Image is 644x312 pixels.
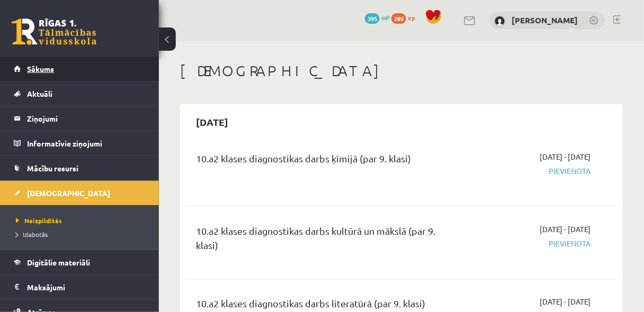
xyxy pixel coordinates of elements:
img: Anastasija Smirnova [495,16,505,26]
span: [DATE] - [DATE] [540,151,591,162]
a: Mācību resursi [14,156,146,180]
legend: Ziņojumi [27,106,146,131]
span: Digitālie materiāli [27,258,90,267]
a: Sākums [14,57,146,81]
legend: Maksājumi [27,275,146,299]
a: Rīgas 1. Tālmācības vidusskola [12,19,96,45]
a: Izlabotās [16,230,148,239]
span: Pievienota [470,238,591,249]
span: [DATE] - [DATE] [540,224,591,235]
span: [DEMOGRAPHIC_DATA] [27,188,110,198]
div: 10.a2 klases diagnostikas darbs ķīmijā (par 9. klasi) [196,151,454,171]
a: [PERSON_NAME] [512,15,578,25]
span: Aktuāli [27,89,52,98]
legend: Informatīvie ziņojumi [27,131,146,155]
a: Maksājumi [14,275,146,299]
a: [DEMOGRAPHIC_DATA] [14,181,146,205]
a: Ziņojumi [14,106,146,131]
h2: [DATE] [185,109,239,134]
a: 395 mP [365,13,390,22]
span: 289 [391,13,406,24]
span: Izlabotās [16,230,48,238]
span: mP [381,13,390,22]
a: Neizpildītās [16,216,148,225]
span: 395 [365,13,380,24]
h1: [DEMOGRAPHIC_DATA] [180,62,623,80]
a: Informatīvie ziņojumi [14,131,146,155]
a: Aktuāli [14,81,146,106]
span: xp [408,13,415,22]
span: Pievienota [470,166,591,177]
a: 289 xp [391,13,420,22]
a: Digitālie materiāli [14,250,146,274]
div: 10.a2 klases diagnostikas darbs kultūrā un mākslā (par 9. klasi) [196,224,454,258]
span: Neizpildītās [16,216,62,225]
span: Mācību resursi [27,163,78,173]
span: Sākums [27,64,54,74]
span: [DATE] - [DATE] [540,296,591,307]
